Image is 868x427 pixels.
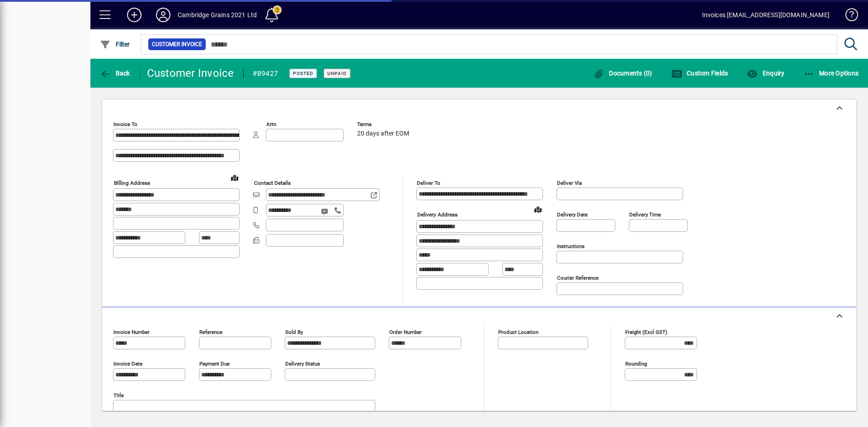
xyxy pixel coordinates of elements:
mat-label: Payment due [199,361,230,367]
span: Filter [100,41,130,48]
mat-label: Rounding [625,361,647,367]
mat-label: Product location [498,329,538,335]
span: More Options [804,70,859,77]
button: Enquiry [745,65,787,81]
mat-label: Invoice number [113,329,150,335]
mat-label: Deliver To [417,180,440,186]
mat-label: Delivery time [629,211,661,218]
button: Profile [149,7,178,23]
button: Custom Fields [669,65,731,81]
mat-label: Invoice To [113,121,137,127]
button: More Options [802,65,861,81]
mat-label: Delivery date [557,211,588,218]
div: Customer Invoice [147,66,234,80]
app-page-header-button: Back [90,65,140,81]
mat-label: Courier Reference [557,275,599,281]
a: View on map [227,170,242,185]
mat-label: Title [113,392,124,399]
mat-label: Sold by [285,329,303,335]
span: Unpaid [327,70,347,76]
mat-label: Delivery status [285,361,320,367]
span: Customer Invoice [152,40,202,49]
span: Terms [357,122,411,127]
span: Back [100,70,130,77]
a: Knowledge Base [839,2,857,31]
div: Cambridge Grains 2021 Ltd [178,8,257,22]
span: 20 days after EOM [357,130,409,137]
mat-label: Freight (excl GST) [625,329,667,335]
mat-label: Order number [389,329,422,335]
span: Documents (0) [594,70,652,77]
mat-label: Attn [266,121,276,127]
button: Filter [98,36,132,52]
div: #89427 [253,66,278,81]
mat-label: Invoice date [113,361,142,367]
div: Invoices [EMAIL_ADDRESS][DOMAIN_NAME] [702,8,830,22]
a: View on map [531,202,545,216]
mat-label: Reference [199,329,222,335]
mat-label: Deliver via [557,180,582,186]
mat-label: Instructions [557,243,585,249]
button: Add [120,7,149,23]
span: Custom Fields [671,70,728,77]
button: Documents (0) [591,65,655,81]
span: Posted [293,70,313,76]
button: Back [98,65,132,81]
button: Send SMS [315,201,336,222]
span: Enquiry [747,70,784,77]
